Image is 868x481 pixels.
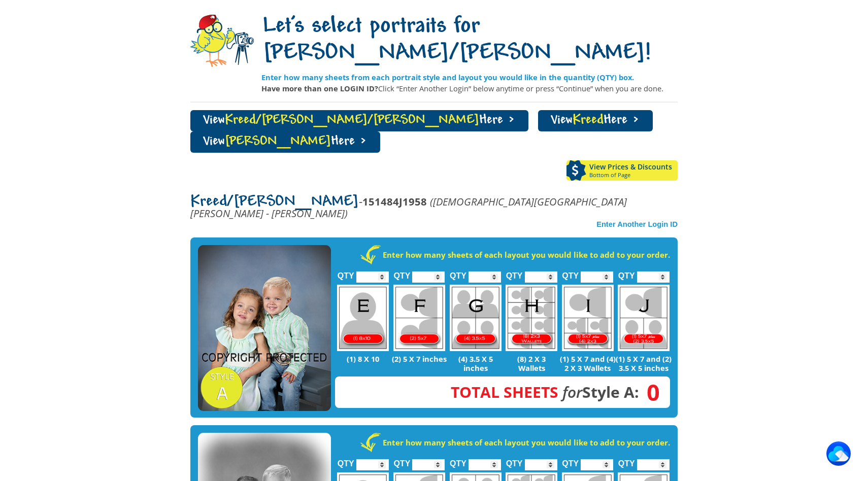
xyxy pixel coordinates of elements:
[451,382,558,402] span: Total Sheets
[391,354,448,363] p: (2) 5 X 7 inches
[190,196,678,219] p: -
[338,448,354,473] label: QTY
[538,110,653,131] a: ViewKreedHere >
[451,382,639,402] strong: Style A:
[506,260,523,285] label: QTY
[450,285,502,351] img: G
[573,114,604,127] span: Kreed
[335,354,391,363] p: (1) 8 X 10
[566,160,678,181] a: View Prices & DiscountsBottom of Page
[618,260,635,285] label: QTY
[616,354,672,372] p: (1) 5 X 7 and (2) 3.5 X 5 inches
[562,285,614,351] img: I
[261,83,378,93] strong: Have more than one LOGIN ID?
[589,172,678,178] span: Bottom of Page
[562,382,582,402] em: for
[596,220,678,228] a: Enter Another Login ID
[393,260,410,285] label: QTY
[225,114,479,127] span: Kreed/[PERSON_NAME]/[PERSON_NAME]
[506,448,523,473] label: QTY
[639,387,660,398] span: 0
[506,285,557,351] img: H
[261,72,634,82] strong: Enter how many sheets from each portrait style and layout you would like in the quantity (QTY) box.
[618,448,635,473] label: QTY
[198,245,331,411] img: STYLE A
[190,131,380,153] a: View[PERSON_NAME]Here >
[447,354,504,372] p: (4) 3.5 X 5 inches
[190,194,359,210] span: Kreed/[PERSON_NAME]
[190,15,254,67] img: camera-mascot
[383,437,670,448] strong: Enter how many sheets of each layout you would like to add to your order.
[225,135,331,149] span: [PERSON_NAME]
[383,250,670,260] strong: Enter how many sheets of each layout you would like to add to your order.
[562,448,579,473] label: QTY
[190,110,528,131] a: ViewKreed/[PERSON_NAME]/[PERSON_NAME]Here >
[618,285,670,351] img: J
[450,448,466,473] label: QTY
[261,83,678,94] p: Click “Enter Another Login” below anytime or press “Continue” when you are done.
[559,354,616,372] p: (1) 5 X 7 and (4) 2 X 3 Wallets
[261,14,678,67] h1: Let's select portraits for [PERSON_NAME]/[PERSON_NAME]!
[504,354,560,372] p: (8) 2 X 3 Wallets
[393,285,445,351] img: F
[562,260,579,285] label: QTY
[450,260,466,285] label: QTY
[190,194,627,220] em: ([DEMOGRAPHIC_DATA][GEOGRAPHIC_DATA][PERSON_NAME] - [PERSON_NAME])
[393,448,410,473] label: QTY
[337,285,389,351] img: E
[362,194,427,209] strong: 151484J1958
[338,260,354,285] label: QTY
